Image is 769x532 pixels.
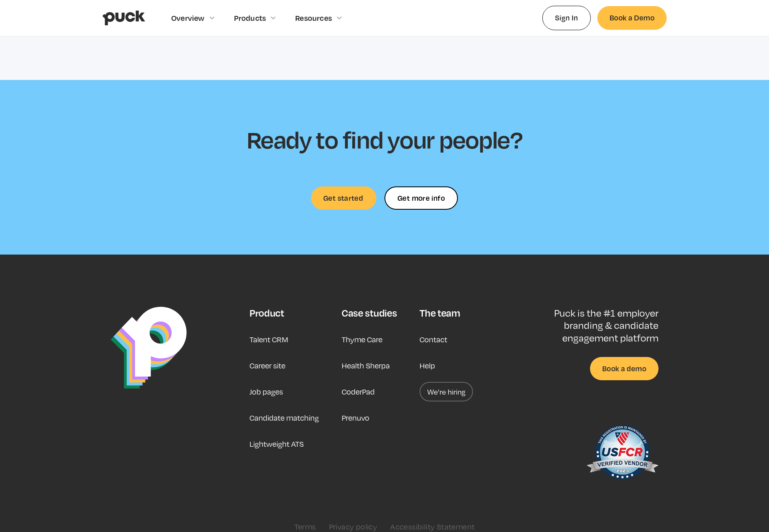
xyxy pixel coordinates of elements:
div: Overview [171,13,205,22]
a: Book a Demo [597,6,667,29]
img: US Federal Contractor Registration System for Award Management Verified Vendor Seal [586,421,659,486]
a: We’re hiring [420,382,473,401]
a: Terms [294,522,316,531]
h2: Ready to find your people? [247,125,522,153]
div: The team [420,307,460,319]
a: Thyme Care [342,330,382,349]
a: Sign In [542,6,591,30]
a: CoderPad [342,382,375,401]
a: Get more info [384,186,458,210]
a: Help [420,356,435,375]
a: Prenuvo [342,408,369,428]
a: Job pages [250,382,283,401]
div: Products [234,13,266,22]
div: Resources [295,13,332,22]
div: Case studies [342,307,397,319]
a: Talent CRM [250,330,288,349]
a: Lightweight ATS [250,434,304,454]
a: Privacy policy [329,522,378,531]
form: Ready to find your people [384,186,458,210]
a: Accessibility Statement [390,522,475,531]
a: Career site [250,356,285,375]
a: Contact [420,330,447,349]
a: Book a demo [590,357,659,380]
a: Health Sherpa [342,356,390,375]
div: Product [250,307,284,319]
img: Puck Logo [110,307,187,389]
a: Candidate matching [250,408,319,428]
a: Get started [311,186,376,210]
p: Puck is the #1 employer branding & candidate engagement platform [528,307,659,344]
